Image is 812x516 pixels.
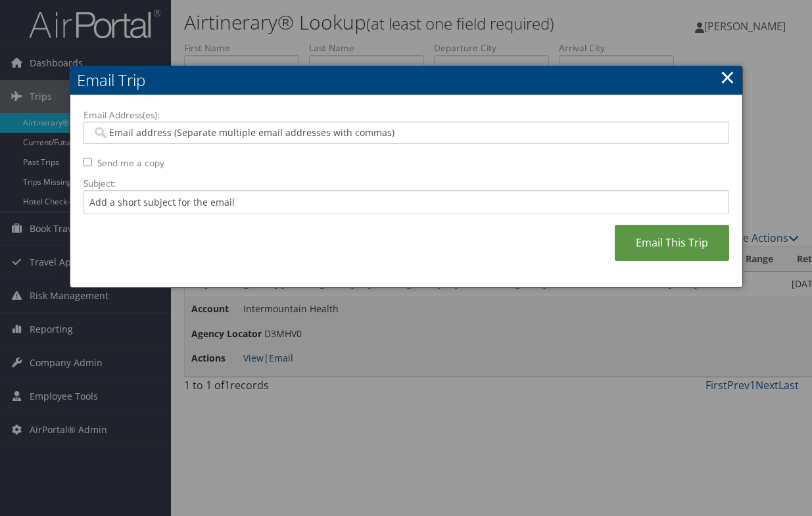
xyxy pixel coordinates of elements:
[97,156,164,170] label: Send me a copy
[84,190,729,214] input: Add a short subject for the email
[615,225,729,261] a: Email This Trip
[84,108,729,122] label: Email Address(es):
[92,126,720,139] input: Email address (Separate multiple email addresses with commas)
[70,66,742,95] h2: Email Trip
[720,64,735,90] a: ×
[84,177,729,190] label: Subject:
